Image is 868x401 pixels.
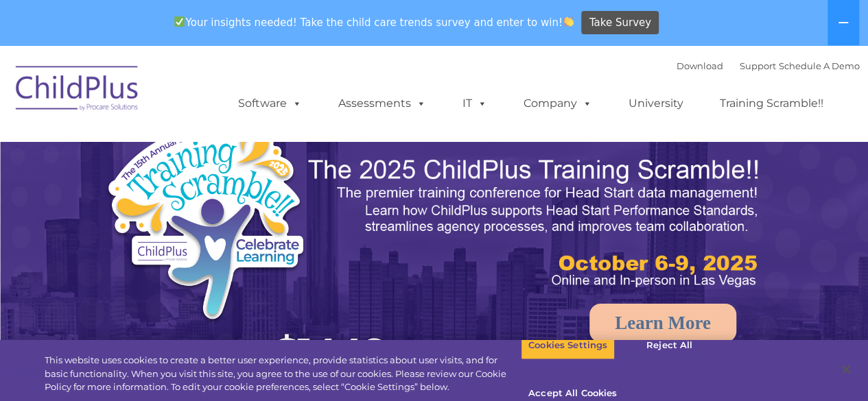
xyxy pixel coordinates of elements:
[677,60,723,71] a: Download
[191,90,233,101] span: Last name
[779,60,860,71] a: Schedule A Demo
[589,304,736,342] a: Learn More
[45,354,521,394] div: This website uses cookies to create a better user experience, provide statistics about user visit...
[191,147,249,157] span: Phone number
[831,354,861,385] button: Close
[626,331,712,360] button: Reject All
[589,11,651,35] span: Take Survey
[615,90,697,117] a: University
[563,16,574,27] img: 👏
[677,60,860,71] font: |
[169,9,580,36] span: Your insights needed! Take the child care trends survey and enter to win!
[9,56,146,125] img: ChildPlus by Procare Solutions
[706,90,837,117] a: Training Scramble!!
[581,11,659,35] a: Take Survey
[521,331,615,360] button: Cookies Settings
[174,16,185,27] img: ✅
[224,90,316,117] a: Software
[325,90,440,117] a: Assessments
[740,60,776,71] a: Support
[510,90,606,117] a: Company
[449,90,501,117] a: IT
